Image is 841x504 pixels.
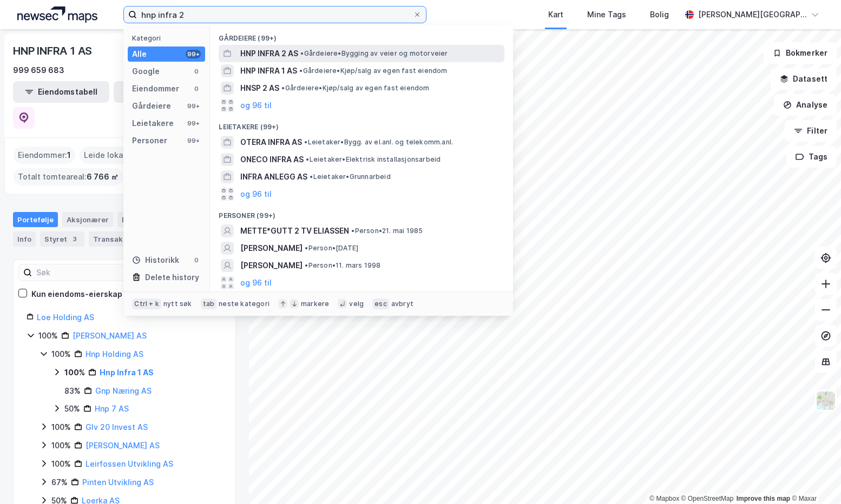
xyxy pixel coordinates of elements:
span: • [281,84,285,92]
div: Gårdeiere [132,100,171,112]
button: Filter [785,120,837,142]
a: Loe Holding AS [37,313,94,322]
a: Glv 20 Invest AS [86,422,148,432]
a: [PERSON_NAME] AS [73,331,147,340]
div: 99+ [186,50,201,58]
div: Leide lokasjoner : [80,147,156,164]
div: Transaksjoner [89,231,163,247]
button: og 96 til [240,188,272,201]
a: Hnp Infra 1 AS [100,368,154,377]
span: Gårdeiere • Bygging av veier og motorveier [300,49,448,58]
a: Improve this map [737,495,790,502]
span: METTE*GUTT 2 TV ELIASSEN [240,224,349,237]
div: velg [349,300,364,308]
span: Person • 11. mars 1998 [305,261,380,270]
div: Personer (99+) [210,203,513,222]
span: Leietaker • Elektrisk installasjonsarbeid [306,155,441,164]
div: Leietakere (99+) [210,114,513,134]
div: 67% [51,476,68,489]
div: 999 659 683 [13,64,64,77]
div: Styret [40,231,84,247]
div: Gårdeiere (99+) [210,25,513,45]
input: Søk [32,264,150,281]
span: ONECO INFRA AS [240,153,304,166]
div: 100% [51,439,71,452]
div: 0 [192,84,201,93]
button: og 96 til [240,276,272,289]
span: • [351,227,354,235]
a: OpenStreetMap [681,495,734,502]
button: Analyse [774,94,837,116]
div: 99+ [186,119,201,128]
div: tab [201,299,217,309]
button: og 96 til [240,99,272,112]
div: esc [372,299,389,309]
div: Kategori [132,34,205,42]
span: OTERA INFRA AS [240,136,302,149]
div: markere [301,300,329,308]
div: 99+ [186,102,201,110]
div: Aksjonærer [62,212,113,227]
iframe: Chat Widget [787,452,841,504]
div: 100% [51,457,71,470]
a: Mapbox [649,495,679,502]
div: Delete history [145,271,199,284]
div: Eiendommer [132,82,179,95]
button: Eiendomstabell [13,81,109,103]
div: avbryt [391,300,413,308]
div: 0 [192,67,201,76]
span: • [304,138,307,146]
div: 50% [64,402,80,415]
span: • [300,49,304,57]
span: Leietaker • Bygg. av el.anl. og telekomm.anl. [304,138,453,147]
div: [PERSON_NAME][GEOGRAPHIC_DATA] [698,8,806,21]
span: • [305,261,308,269]
div: 100% [51,421,71,434]
div: Personer [132,134,167,147]
div: 83% [64,384,81,397]
img: Z [816,390,836,411]
div: Mine Tags [587,8,626,21]
span: [PERSON_NAME] [240,259,303,272]
div: 100% [64,366,85,379]
button: Bokmerker [764,42,837,64]
a: Gnp Næring AS [95,386,152,395]
div: neste kategori [219,300,270,308]
div: 100% [38,329,58,342]
div: Historikk [132,254,179,267]
button: Leietakertabell [114,81,210,103]
a: Pinten Utvikling AS [82,478,154,487]
div: Kun eiendoms-eierskap [31,288,122,301]
div: nytt søk [163,300,192,308]
span: INFRA ANLEGG AS [240,170,307,183]
div: 99+ [186,136,201,145]
span: • [299,67,303,75]
span: 1 [67,149,71,162]
div: Portefølje [13,212,58,227]
span: 6 766 ㎡ [87,170,119,183]
span: HNP INFRA 1 AS [240,64,297,77]
span: Gårdeiere • Kjøp/salg av egen fast eiendom [281,84,429,92]
button: Datasett [771,68,837,90]
a: Leirfossen Utvikling AS [86,459,173,468]
div: 0 [192,256,201,264]
div: Bolig [650,8,669,21]
div: 100% [51,348,71,361]
span: • [306,155,309,163]
img: logo.a4113a55bc3d86da70a041830d287a7e.svg [17,6,97,23]
div: Info [13,231,36,247]
span: Gårdeiere • Kjøp/salg av egen fast eiendom [299,67,447,75]
span: Person • 21. mai 1985 [351,227,423,235]
div: Eiendommer : [14,147,75,164]
span: HNP INFRA 2 AS [240,47,298,60]
div: Leietakere [132,117,174,130]
a: [PERSON_NAME] AS [86,441,160,450]
a: Hnp 7 AS [95,404,129,413]
div: Ctrl + k [132,299,161,309]
span: • [310,173,313,181]
div: Kontrollprogram for chat [787,452,841,504]
div: Google [132,65,160,78]
span: Leietaker • Grunnarbeid [310,173,390,181]
span: HNSP 2 AS [240,82,279,95]
span: [PERSON_NAME] [240,242,303,255]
